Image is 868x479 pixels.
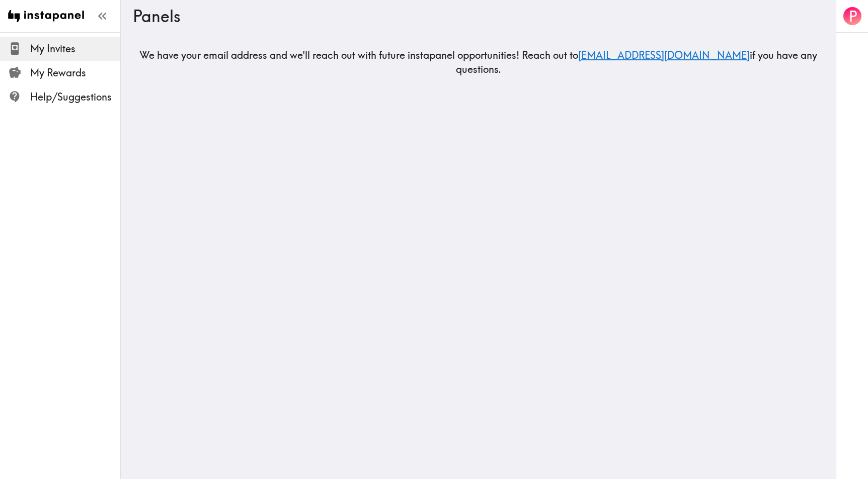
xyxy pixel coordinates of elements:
a: [EMAIL_ADDRESS][DOMAIN_NAME] [578,49,750,61]
h5: We have your email address and we'll reach out with future instapanel opportunities! Reach out to... [133,48,824,76]
button: P [842,6,862,26]
span: My Invites [30,42,120,56]
h3: Panels [133,7,816,26]
span: P [849,8,857,25]
span: My Rewards [30,66,120,80]
span: Help/Suggestions [30,90,120,104]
